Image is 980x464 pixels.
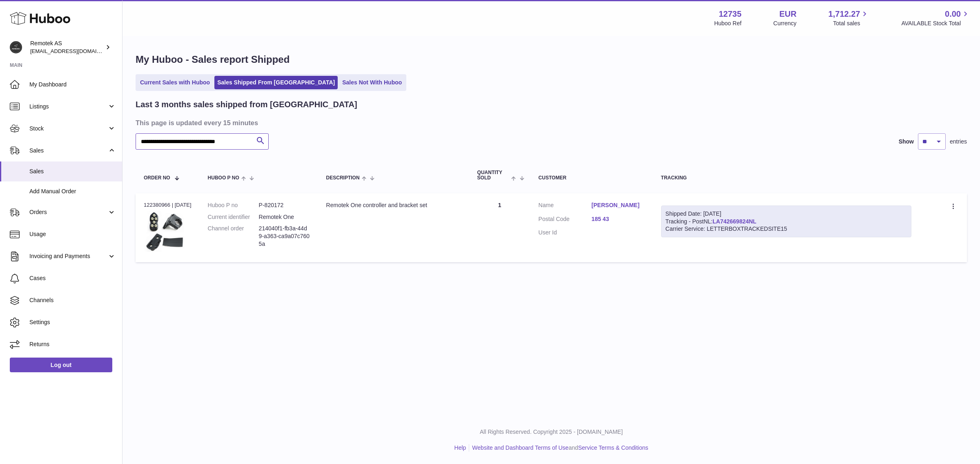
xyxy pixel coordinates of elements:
[714,20,742,27] div: Huboo Ref
[136,53,967,66] h1: My Huboo - Sales report Shipped
[666,210,907,218] div: Shipped Date: [DATE]
[144,201,192,209] div: 122380966 | [DATE]
[30,48,120,54] span: [EMAIL_ADDRESS][DOMAIN_NAME]
[539,175,645,181] div: Customer
[779,9,796,20] strong: EUR
[259,213,310,221] dd: Remotek One
[592,201,645,209] a: [PERSON_NAME]
[472,444,568,451] a: Website and Dashboard Terms of Use
[945,9,961,20] span: 0.00
[454,444,466,451] a: Help
[137,76,213,89] a: Current Sales with Huboo
[136,99,357,110] h2: Last 3 months sales shipped from [GEOGRAPHIC_DATA]
[899,138,914,146] label: Show
[661,205,911,238] div: Tracking - PostNL:
[259,201,310,209] dd: P-820172
[29,81,116,88] span: My Dashboard
[539,229,592,236] dt: User Id
[666,225,907,233] div: Carrier Service: LETTERBOXTRACKEDSITE15
[29,147,107,155] span: Sales
[901,20,970,27] span: AVAILABLE Stock Total
[29,208,107,216] span: Orders
[29,296,116,304] span: Channels
[259,225,310,248] dd: 214040f1-fb3a-44d9-a363-ca9a07c7605a
[469,444,648,452] li: and
[29,274,116,282] span: Cases
[539,215,592,225] dt: Postal Code
[578,444,648,451] a: Service Terms & Conditions
[29,318,116,326] span: Settings
[136,118,965,127] h3: This page is updated every 15 minutes
[713,218,756,225] a: LA742669824NL
[829,9,860,20] span: 1,712.27
[208,225,259,248] dt: Channel order
[129,428,973,436] p: All Rights Reserved. Copyright 2025 - [DOMAIN_NAME]
[208,175,239,181] span: Huboo P no
[950,138,967,146] span: entries
[29,103,107,110] span: Listings
[339,76,405,89] a: Sales Not With Huboo
[833,20,869,27] span: Total sales
[829,9,870,27] a: 1,712.27 Total sales
[144,175,170,181] span: Order No
[29,125,107,133] span: Stock
[592,215,645,223] a: 185 43
[773,20,797,27] div: Currency
[144,211,185,252] img: 127351693993591.jpg
[29,340,116,348] span: Returns
[29,188,116,195] span: Add Manual Order
[208,213,259,221] dt: Current identifier
[30,40,104,55] div: Remotek AS
[539,201,592,211] dt: Name
[29,230,116,238] span: Usage
[901,9,970,27] a: 0.00 AVAILABLE Stock Total
[469,193,530,262] td: 1
[10,41,22,53] img: internalAdmin-12735@internal.huboo.com
[29,168,116,175] span: Sales
[326,175,360,181] span: Description
[661,175,911,181] div: Tracking
[326,201,461,209] div: Remotek One controller and bracket set
[214,76,338,89] a: Sales Shipped From [GEOGRAPHIC_DATA]
[29,252,107,260] span: Invoicing and Payments
[719,9,742,20] strong: 12735
[208,201,259,209] dt: Huboo P no
[10,358,112,372] a: Log out
[477,170,510,181] span: Quantity Sold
